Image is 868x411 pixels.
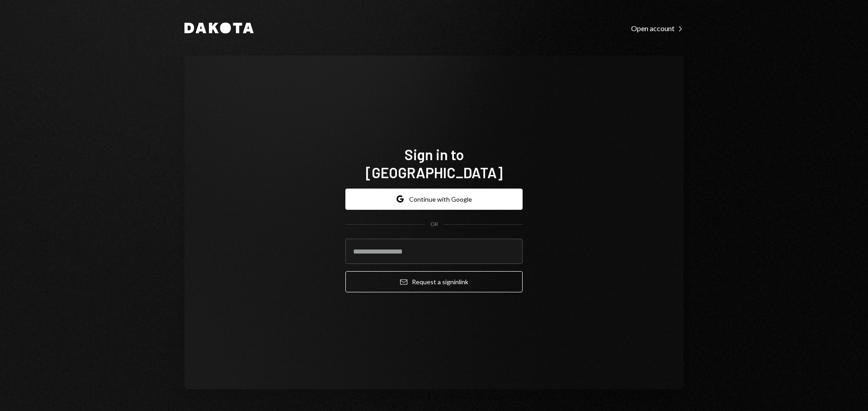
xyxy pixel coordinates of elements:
h1: Sign in to [GEOGRAPHIC_DATA] [345,145,523,181]
button: Continue with Google [345,189,523,210]
div: OR [430,221,438,228]
a: Open account [631,23,684,33]
button: Request a signinlink [345,271,523,292]
div: Open account [631,24,684,33]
